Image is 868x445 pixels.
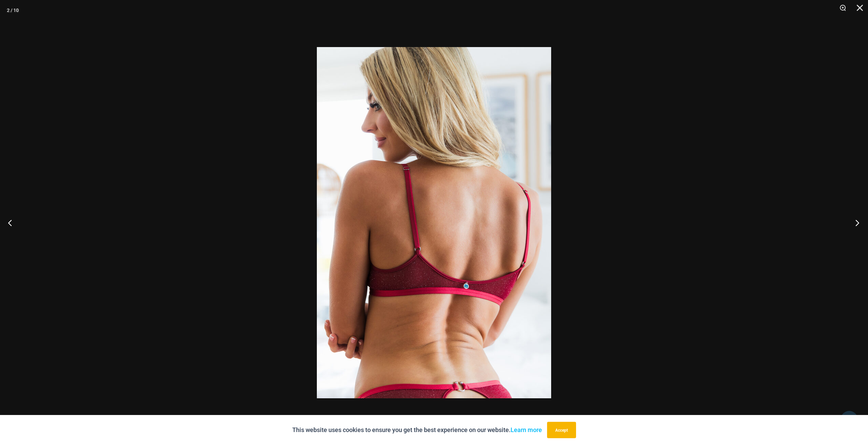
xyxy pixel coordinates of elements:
[7,5,19,15] div: 2 / 10
[317,47,551,398] img: Guilty Pleasures Red 1045 Bra 02
[547,422,576,438] button: Accept
[842,206,868,240] button: Next
[292,425,542,435] p: This website uses cookies to ensure you get the best experience on our website.
[511,426,542,433] a: Learn more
